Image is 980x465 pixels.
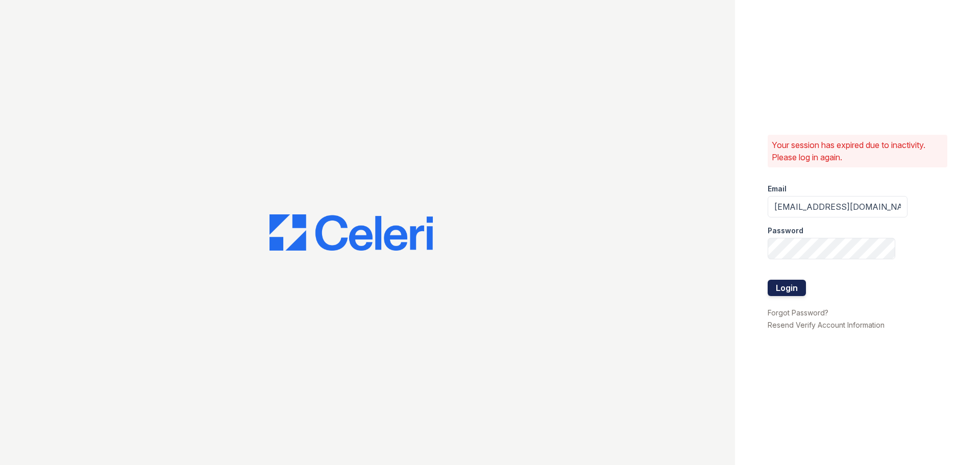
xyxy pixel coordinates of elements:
[269,214,433,251] img: CE_Logo_Blue-a8612792a0a2168367f1c8372b55b34899dd931a85d93a1a3d3e32e68fde9ad4.png
[768,184,787,194] label: Email
[772,139,943,163] p: Your session has expired due to inactivity. Please log in again.
[768,321,885,329] a: Resend Verify Account Information
[768,308,828,317] a: Forgot Password?
[768,226,803,236] label: Password
[768,280,806,296] button: Login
